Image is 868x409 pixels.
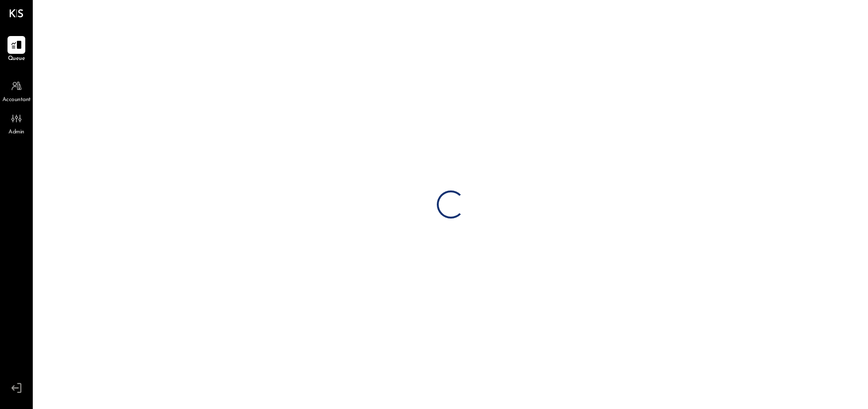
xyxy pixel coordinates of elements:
[0,36,32,63] a: Queue
[8,128,24,137] span: Admin
[2,96,31,104] span: Accountant
[0,110,32,137] a: Admin
[8,55,25,63] span: Queue
[0,77,32,104] a: Accountant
